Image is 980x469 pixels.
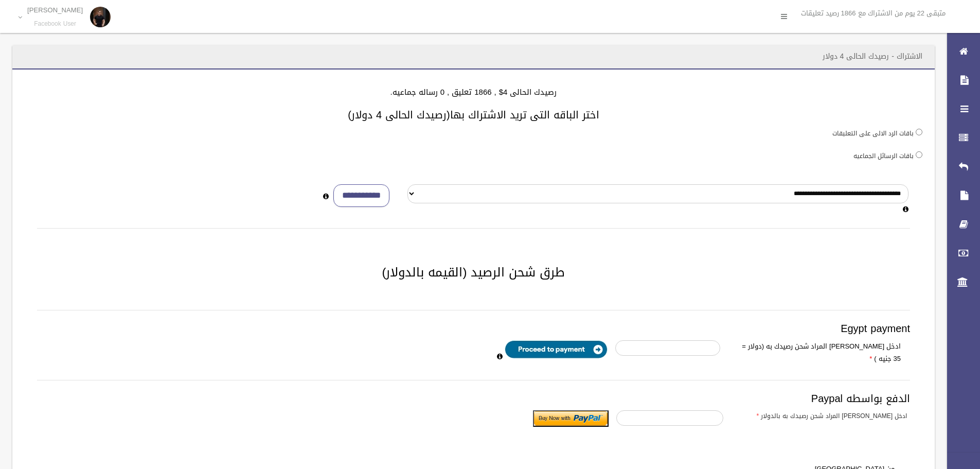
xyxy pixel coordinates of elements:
p: [PERSON_NAME] [27,6,83,14]
small: Facebook User [27,20,83,28]
h2: طرق شحن الرصيد (القيمه بالدولار) [25,266,922,279]
header: الاشتراك - رصيدك الحالى 4 دولار [810,46,935,66]
input: Submit [533,410,609,427]
label: باقات الرد الالى على التعليقات [832,128,914,139]
h3: اختر الباقه التى تريد الاشتراك بها(رصيدك الحالى 4 دولار) [25,109,922,120]
h4: رصيدك الحالى 4$ , 1866 تعليق , 0 رساله جماعيه. [25,88,922,97]
label: باقات الرسائل الجماعيه [853,150,914,162]
label: ادخل [PERSON_NAME] المراد شحن رصيدك به (دولار = 35 جنيه ) [728,340,908,365]
h3: الدفع بواسطه Paypal [37,393,910,404]
label: ادخل [PERSON_NAME] المراد شحن رصيدك به بالدولار [731,410,915,422]
h3: Egypt payment [37,323,910,334]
